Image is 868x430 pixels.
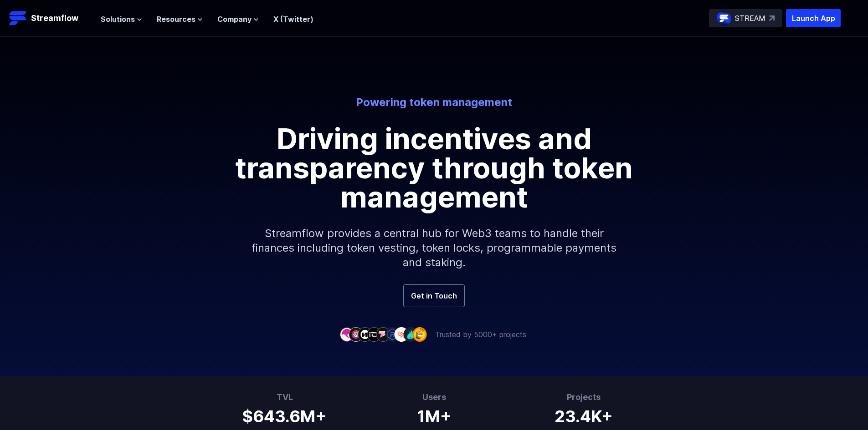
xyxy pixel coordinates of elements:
[9,9,27,27] img: Streamflow Logo
[339,327,354,341] img: company-1
[242,391,327,404] h3: TVL
[735,13,765,24] p: STREAM
[9,9,92,27] a: Streamflow
[182,95,687,110] p: Powering token management
[242,404,327,425] h1: $643.6M+
[101,14,142,25] button: Solutions
[417,391,452,404] h3: Users
[709,9,782,27] a: STREAM
[157,14,203,25] button: Resources
[769,15,775,21] img: top-right-arrow.svg
[217,14,252,25] span: Company
[717,11,731,25] img: streamflow-logo-circle.png
[417,404,452,425] h1: 1M+
[273,15,313,24] a: X (Twitter)
[349,327,363,341] img: company-2
[412,327,427,341] img: company-9
[555,391,613,404] h3: Projects
[367,327,381,341] img: company-4
[238,212,630,284] p: Streamflow provides a central hub for Web3 teams to handle their finances including token vesting...
[403,284,465,307] a: Get in Touch
[394,327,409,341] img: company-7
[101,14,135,25] span: Solutions
[229,124,639,212] h1: Driving incentives and transparency through token management
[555,404,613,425] h1: 23.4K+
[217,14,259,25] button: Company
[385,327,400,341] img: company-6
[358,327,372,341] img: company-3
[31,12,78,25] p: Streamflow
[403,327,418,341] img: company-8
[376,327,390,341] img: company-5
[786,9,841,27] button: Launch App
[157,14,195,25] span: Resources
[435,329,526,340] p: Trusted by 5000+ projects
